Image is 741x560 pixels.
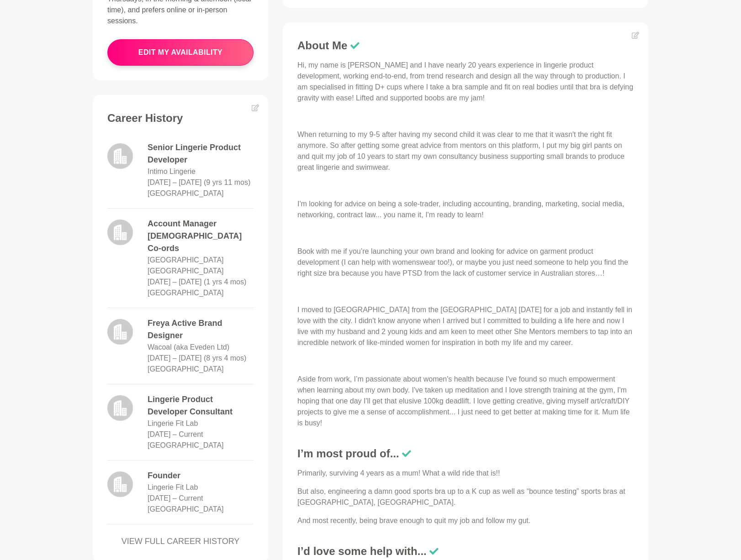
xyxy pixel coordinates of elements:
[148,141,254,166] dd: Senior Lingerie Product Developer
[148,255,254,277] dd: [GEOGRAPHIC_DATA] [GEOGRAPHIC_DATA]
[297,199,634,220] p: I'm looking for advice on being a sole-trader, including accounting, branding, marketing, social ...
[148,430,203,438] time: [DATE] – Current
[107,319,133,345] img: logo
[148,354,246,362] time: [DATE] – [DATE] (8 yrs 4 mos)
[148,470,254,482] dd: Founder
[107,535,254,548] a: VIEW FULL CAREER HISTORY
[107,471,133,497] img: logo
[148,429,203,440] dd: Feb 2025 – Current
[297,304,634,348] p: I moved to [GEOGRAPHIC_DATA] from the [GEOGRAPHIC_DATA] [DATE] for a job and instantly fell in lo...
[148,494,203,502] time: [DATE] – Current
[297,468,634,479] p: Primarily, surviving 4 years as a mum! What a wild ride that is!!
[297,447,634,461] h3: I’m most proud of...
[297,515,634,526] p: And most recently, being brave enough to quit my job and follow my gut.
[148,166,196,177] dd: Intimo Lingerie
[107,220,133,245] img: logo
[107,111,254,125] h3: Career History
[148,393,254,418] dd: Lingerie Product Developer Consultant
[148,364,224,375] dd: [GEOGRAPHIC_DATA]
[297,486,634,508] p: But also, engineering a damn good sports bra up to a K cup as well as “bounce testing” sports bra...
[148,177,250,188] dd: March 2015 – January 2025 (9 yrs 11 mos)
[107,143,133,169] img: logo
[148,278,246,286] time: [DATE] – [DATE] (1 yrs 4 mos)
[107,395,133,421] img: logo
[148,440,224,451] dd: [GEOGRAPHIC_DATA]
[148,418,198,429] dd: Lingerie Fit Lab
[297,39,634,52] h3: About Me
[107,39,254,66] button: edit my availability
[148,317,254,342] dd: Freya Active Brand Designer
[148,342,229,353] dd: Wacoal (aka Eveden Ltd)
[148,178,250,186] time: [DATE] – [DATE] (9 yrs 11 mos)
[297,374,634,429] p: Aside from work, I’m passionate about women's health because I've found so much empowerment when ...
[148,188,224,199] dd: [GEOGRAPHIC_DATA]
[297,60,634,104] p: Hi, my name is [PERSON_NAME] and I have nearly 20 years experience in lingerie product developmen...
[148,493,203,504] dd: Feb 2025 – Current
[148,482,198,493] dd: Lingerie Fit Lab
[148,218,254,255] dd: Account Manager [DEMOGRAPHIC_DATA] Co-ords
[148,504,224,515] dd: [GEOGRAPHIC_DATA]
[297,246,634,279] p: Book with me if you’re launching your own brand and looking for advice on garment product develop...
[297,129,634,173] p: When returning to my 9-5 after having my second child it was clear to me that it wasn't the right...
[297,544,634,558] h3: I’d love some help with...
[148,353,246,364] dd: July 2007 – Oct 2015 (8 yrs 4 mos)
[148,277,246,288] dd: Nov 2013 – March 2015 (1 yrs 4 mos)
[148,288,224,298] dd: [GEOGRAPHIC_DATA]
